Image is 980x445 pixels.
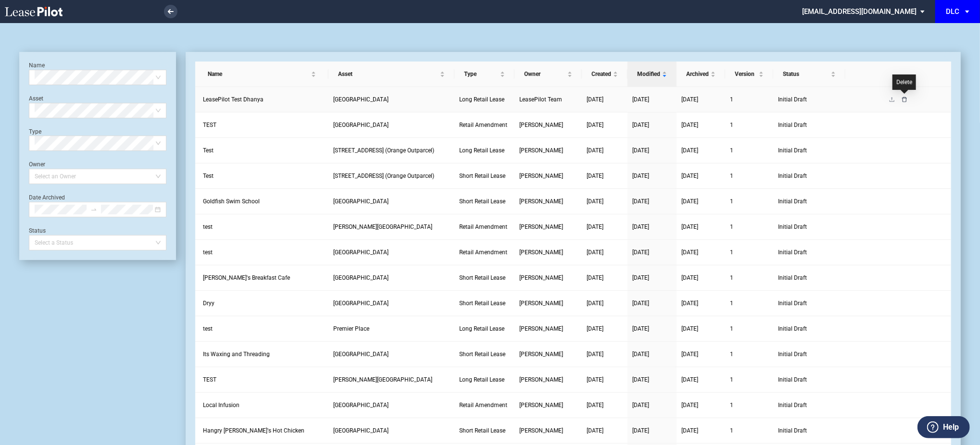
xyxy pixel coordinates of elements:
[519,376,563,383] span: Julia Lindert
[730,147,733,154] span: 1
[203,402,239,408] span: Local Infusion
[333,325,369,332] span: Premier Place
[90,206,97,213] span: to
[459,376,504,383] span: Long Retail Lease
[203,249,213,256] span: test
[459,325,504,332] span: Long Retail Lease
[778,171,841,181] span: Initial Draft
[29,95,43,102] label: Asset
[587,300,603,307] span: [DATE]
[519,223,563,230] span: Alex Hull
[587,402,603,408] span: [DATE]
[338,69,438,79] span: Asset
[587,351,603,358] span: [DATE]
[519,325,563,332] span: Lauren Pagano
[730,198,733,205] span: 1
[587,223,603,230] span: [DATE]
[902,351,907,357] span: delete
[681,325,698,332] span: [DATE]
[632,402,649,408] span: [DATE]
[632,223,649,230] span: [DATE]
[778,400,841,410] span: Initial Draft
[778,222,841,232] span: Initial Draft
[686,69,709,79] span: Archived
[519,298,577,308] a: [PERSON_NAME]
[902,224,907,230] span: delete
[519,427,563,434] span: Lauren Pagano
[943,421,959,433] label: Help
[459,300,505,307] span: Short Retail Lease
[333,122,389,128] span: Tower Shopping Center
[29,161,45,168] label: Owner
[519,249,563,256] span: Alex Hull
[459,122,507,128] span: Retail Amendment
[632,198,649,205] span: [DATE]
[889,122,895,128] span: upload
[459,351,505,358] span: Short Retail Lease
[459,198,505,205] span: Short Retail Lease
[632,325,649,332] span: [DATE]
[889,326,895,332] span: upload
[681,402,698,408] span: [DATE]
[519,96,562,103] span: LeasePilot Team
[946,7,959,16] div: DLC
[587,96,603,103] span: [DATE]
[778,324,841,334] span: Initial Draft
[203,147,214,154] span: Test
[730,325,733,332] span: 1
[778,146,841,155] span: Initial Draft
[203,427,304,434] span: Hangry Joe's Hot Chicken
[917,416,970,438] button: Help
[208,69,309,79] span: Name
[587,427,603,434] span: [DATE]
[889,97,895,102] span: upload
[459,223,507,230] span: Retail Amendment
[203,300,214,307] span: Dryy
[637,69,660,79] span: Modified
[519,426,577,435] a: [PERSON_NAME]
[681,376,698,383] span: [DATE]
[902,249,907,255] span: delete
[902,148,907,153] span: delete
[778,298,841,308] span: Initial Draft
[730,351,733,358] span: 1
[730,173,733,179] span: 1
[519,171,577,181] a: [PERSON_NAME]
[902,428,907,433] span: delete
[519,375,577,384] a: [PERSON_NAME]
[681,96,698,103] span: [DATE]
[519,198,563,205] span: Nicole Rinaldi
[730,427,733,434] span: 1
[681,300,698,307] span: [DATE]
[587,376,603,383] span: [DATE]
[333,223,432,230] span: Powell Center
[632,351,649,358] span: [DATE]
[459,173,505,179] span: Short Retail Lease
[889,249,895,255] span: upload
[778,375,841,384] span: Initial Draft
[203,223,213,230] span: test
[328,62,454,87] th: Asset
[519,273,577,283] a: [PERSON_NAME]
[459,96,504,103] span: Long Retail Lease
[778,120,841,130] span: Initial Draft
[632,147,649,154] span: [DATE]
[628,62,677,87] th: Modified
[773,62,845,87] th: Status
[587,173,603,179] span: [DATE]
[587,147,603,154] span: [DATE]
[725,62,773,87] th: Version
[889,377,895,383] span: upload
[519,173,563,179] span: Jennifer O'Mara
[519,402,563,408] span: Alex Hull
[519,122,563,128] span: Meghan DeLuca
[587,325,603,332] span: [DATE]
[730,274,733,281] span: 1
[632,173,649,179] span: [DATE]
[459,427,505,434] span: Short Retail Lease
[454,62,515,87] th: Type
[730,249,733,256] span: 1
[735,69,757,79] span: Version
[519,324,577,334] a: [PERSON_NAME]
[464,69,498,79] span: Type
